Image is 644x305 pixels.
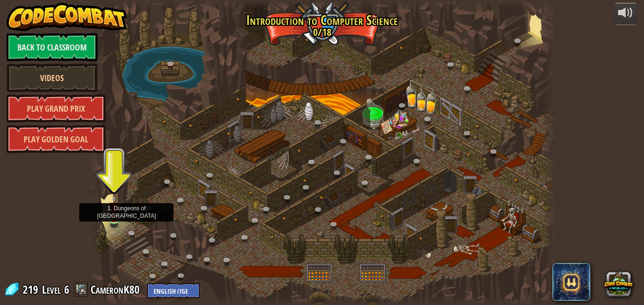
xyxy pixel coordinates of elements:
a: Videos [7,64,98,92]
span: 6 [64,282,69,297]
img: level-banner-unstarted.png [109,195,120,220]
a: CameronK80 [91,282,142,297]
a: Back to Classroom [7,33,98,61]
a: Play Grand Prix [7,94,106,123]
span: Level [42,282,61,297]
button: Adjust volume [614,3,637,25]
a: Play Golden Goal [7,125,106,153]
img: CodeCombat - Learn how to code by playing a game [7,3,127,31]
span: 219 [23,282,41,297]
